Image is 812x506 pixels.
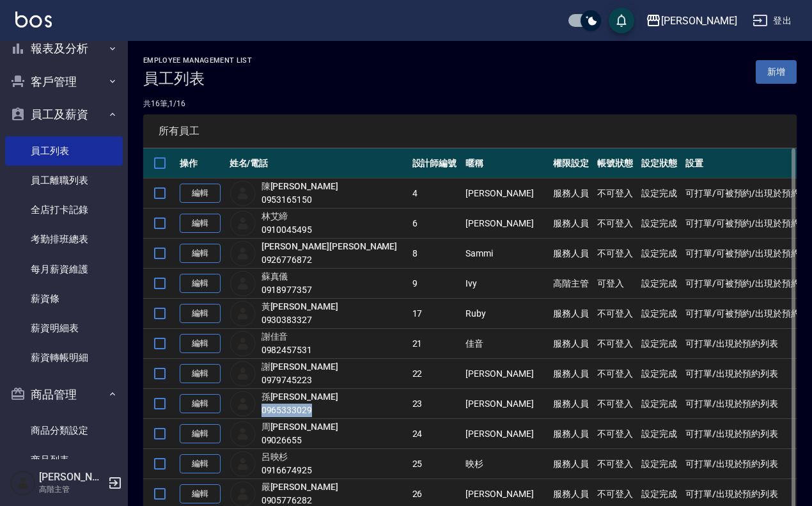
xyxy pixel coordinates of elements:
[5,166,123,195] a: 員工離職列表
[550,299,594,329] td: 服務人員
[5,313,123,343] a: 薪資明細表
[409,209,463,239] td: 6
[180,424,221,444] a: 編輯
[5,65,123,99] button: 客戶管理
[594,389,638,419] td: 不可登入
[262,211,288,221] a: 林艾締
[550,389,594,419] td: 服務人員
[262,434,338,447] div: 09026655
[594,329,638,359] td: 不可登入
[230,360,256,387] img: user-login-man-human-body-mobile-person-512.png
[5,284,123,313] a: 薪資條
[39,471,104,484] h5: [PERSON_NAME]
[180,184,221,203] a: 編輯
[230,330,256,357] img: user-login-man-human-body-mobile-person-512.png
[5,195,123,225] a: 全店打卡記錄
[180,304,221,324] a: 編輯
[262,223,313,237] div: 0910045495
[462,299,550,329] td: Ruby
[230,180,256,207] img: user-login-man-human-body-mobile-person-512.png
[462,209,550,239] td: [PERSON_NAME]
[180,394,221,414] a: 編輯
[409,269,463,299] td: 9
[180,334,221,354] a: 編輯
[409,299,463,329] td: 17
[262,464,313,477] div: 0916674925
[409,178,463,209] td: 4
[462,148,550,178] th: 暱稱
[756,60,797,84] a: 新增
[262,331,288,342] a: 謝佳音
[180,364,221,384] a: 編輯
[462,239,550,269] td: Sammi
[230,270,256,297] img: user-login-man-human-body-mobile-person-512.png
[5,445,123,475] a: 商品列表
[230,420,256,447] img: user-login-man-human-body-mobile-person-512.png
[10,470,36,496] img: Person
[143,70,252,88] h3: 員工列表
[180,214,221,233] a: 編輯
[180,454,221,474] a: 編輯
[230,240,256,267] img: user-login-man-human-body-mobile-person-512.png
[409,389,463,419] td: 23
[594,299,638,329] td: 不可登入
[409,419,463,449] td: 24
[180,244,221,264] a: 編輯
[594,209,638,239] td: 不可登入
[230,300,256,327] img: user-login-man-human-body-mobile-person-512.png
[594,419,638,449] td: 不可登入
[262,374,338,387] div: 0979745223
[550,209,594,239] td: 服務人員
[262,181,338,191] a: 陳[PERSON_NAME]
[641,8,742,34] button: [PERSON_NAME]
[159,125,781,138] span: 所有員工
[262,482,338,492] a: 嚴[PERSON_NAME]
[180,274,221,294] a: 編輯
[462,389,550,419] td: [PERSON_NAME]
[5,416,123,445] a: 商品分類設定
[609,8,634,33] button: save
[15,12,52,28] img: Logo
[262,361,338,372] a: 謝[PERSON_NAME]
[262,193,338,207] div: 0953165150
[638,359,682,389] td: 設定完成
[638,239,682,269] td: 設定完成
[462,269,550,299] td: Ivy
[262,404,338,417] div: 0965333029
[462,419,550,449] td: [PERSON_NAME]
[262,241,398,251] a: [PERSON_NAME][PERSON_NAME]
[594,178,638,209] td: 不可登入
[747,9,797,33] button: 登出
[462,178,550,209] td: [PERSON_NAME]
[180,484,221,504] a: 編輯
[462,329,550,359] td: 佳音
[5,343,123,372] a: 薪資轉帳明細
[638,148,682,178] th: 設定狀態
[594,359,638,389] td: 不可登入
[550,419,594,449] td: 服務人員
[594,449,638,479] td: 不可登入
[550,178,594,209] td: 服務人員
[594,148,638,178] th: 帳號狀態
[638,269,682,299] td: 設定完成
[550,269,594,299] td: 高階主管
[550,359,594,389] td: 服務人員
[262,391,338,402] a: 孫[PERSON_NAME]
[409,449,463,479] td: 25
[550,239,594,269] td: 服務人員
[409,359,463,389] td: 22
[5,225,123,254] a: 考勤排班總表
[638,209,682,239] td: 設定完成
[409,329,463,359] td: 21
[230,450,256,477] img: user-login-man-human-body-mobile-person-512.png
[5,255,123,284] a: 每月薪資維護
[230,390,256,417] img: user-login-man-human-body-mobile-person-512.png
[638,299,682,329] td: 設定完成
[5,98,123,131] button: 員工及薪資
[638,419,682,449] td: 設定完成
[638,178,682,209] td: 設定完成
[262,452,288,462] a: 呂映杉
[462,449,550,479] td: 映杉
[550,449,594,479] td: 服務人員
[262,253,398,267] div: 0926776872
